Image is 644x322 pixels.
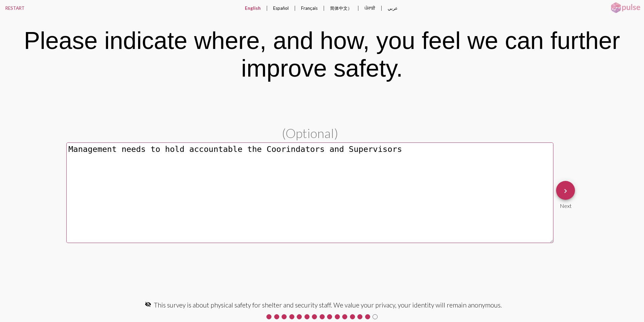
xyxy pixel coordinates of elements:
img: pulsehorizontalsmall.png [609,2,642,14]
mat-icon: visibility_off [145,301,151,307]
div: Next [556,200,575,209]
span: (Optional) [282,125,338,141]
mat-icon: keyboard_arrow_right [561,187,570,195]
div: Please indicate where, and how, you feel we can further improve safety. [10,27,635,82]
span: This survey is about physical safety for shelter and security staff. We value your privacy, your ... [154,301,502,309]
